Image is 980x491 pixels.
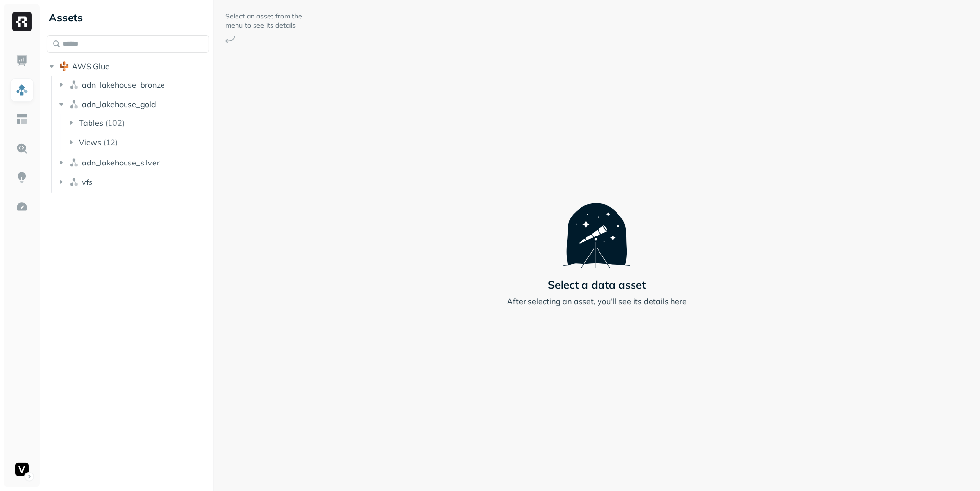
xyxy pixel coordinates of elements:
img: root [59,61,69,71]
img: Telescope [563,184,630,268]
p: Select an asset from the menu to see its details [225,12,303,30]
button: Tables(102) [66,115,210,130]
span: adn_lakehouse_bronze [82,80,165,90]
img: Query Explorer [16,142,28,155]
span: Tables [79,118,103,127]
img: Asset Explorer [16,113,28,126]
img: namespace [69,158,79,167]
span: adn_lakehouse_silver [82,158,160,167]
button: Views(12) [66,134,210,150]
img: Voodoo [15,463,29,476]
p: ( 102 ) [105,118,125,127]
p: ( 12 ) [103,137,118,147]
img: Optimization [16,200,28,213]
img: Dashboard [16,55,28,67]
img: Ryft [12,12,32,31]
p: After selecting an asset, you’ll see its details here [507,295,687,307]
button: vfs [56,174,210,190]
img: Insights [16,171,28,184]
img: namespace [69,99,79,109]
img: namespace [69,80,79,90]
button: AWS Glue [47,58,209,74]
span: AWS Glue [72,61,109,71]
img: namespace [69,177,79,187]
button: adn_lakehouse_bronze [56,77,210,92]
div: Assets [47,10,209,25]
button: adn_lakehouse_silver [56,155,210,170]
span: vfs [82,177,92,187]
button: adn_lakehouse_gold [56,96,210,112]
span: adn_lakehouse_gold [82,99,156,109]
img: Assets [16,84,28,96]
img: Arrow [225,36,235,43]
p: Select a data asset [548,278,646,291]
span: Views [79,137,101,147]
